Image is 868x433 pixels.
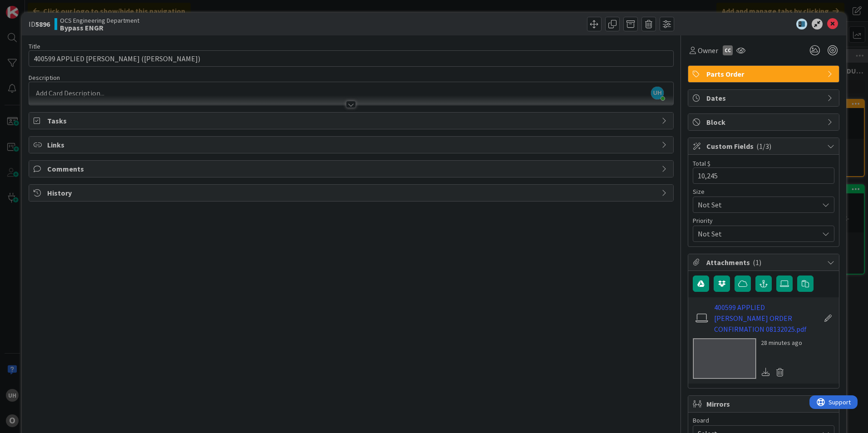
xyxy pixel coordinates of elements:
[706,117,823,128] span: Block
[29,42,40,50] label: Title
[693,188,834,195] div: Size
[706,141,823,152] span: Custom Fields
[693,159,710,167] label: Total $
[761,366,771,378] div: Download
[47,187,657,198] span: History
[756,142,771,151] span: ( 1/3 )
[47,115,657,126] span: Tasks
[47,139,657,150] span: Links
[698,45,718,56] span: Owner
[761,338,802,348] div: 28 minutes ago
[706,399,823,409] span: Mirrors
[19,1,41,12] span: Support
[35,20,50,29] b: 5896
[29,50,674,67] input: type card name here...
[706,69,823,79] span: Parts Order
[753,258,761,267] span: ( 1 )
[698,198,814,211] span: Not Set
[706,93,823,103] span: Dates
[714,302,819,335] a: 400599 APPLIED [PERSON_NAME] ORDER CONFIRMATION 08132025.pdf
[47,163,657,174] span: Comments
[698,227,814,240] span: Not Set
[29,19,50,30] span: ID
[60,17,139,24] span: OCS Engineering Department
[29,74,60,82] span: Description
[651,87,664,99] span: UH
[60,24,139,31] b: Bypass ENGR
[723,45,733,55] div: CC
[693,417,709,423] span: Board
[693,217,834,224] div: Priority
[706,257,823,268] span: Attachments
